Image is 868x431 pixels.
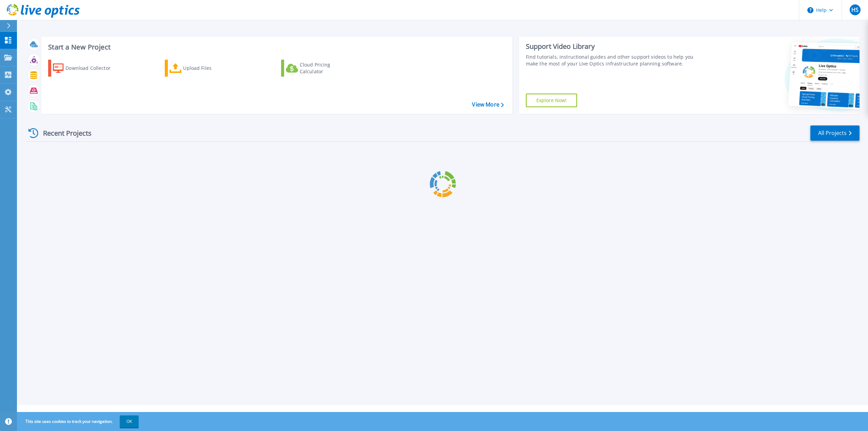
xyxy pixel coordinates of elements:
a: Explore Now! [526,94,577,107]
div: Support Video Library [526,42,702,51]
a: Download Collector [48,60,124,77]
a: All Projects [810,125,860,141]
button: OK [120,415,139,428]
div: Cloud Pricing Calculator [300,61,354,75]
a: View More [472,101,504,108]
div: Recent Projects [26,125,101,141]
a: Cloud Pricing Calculator [281,60,357,77]
div: Download Collector [65,61,120,75]
h3: Start a New Project [48,43,504,51]
div: Find tutorials, instructional guides and other support videos to help you make the most of your L... [526,54,702,67]
span: HS [851,7,859,13]
div: Upload Files [183,61,237,75]
a: Upload Files [165,60,240,77]
span: This site uses cookies to track your navigation. [19,415,139,428]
